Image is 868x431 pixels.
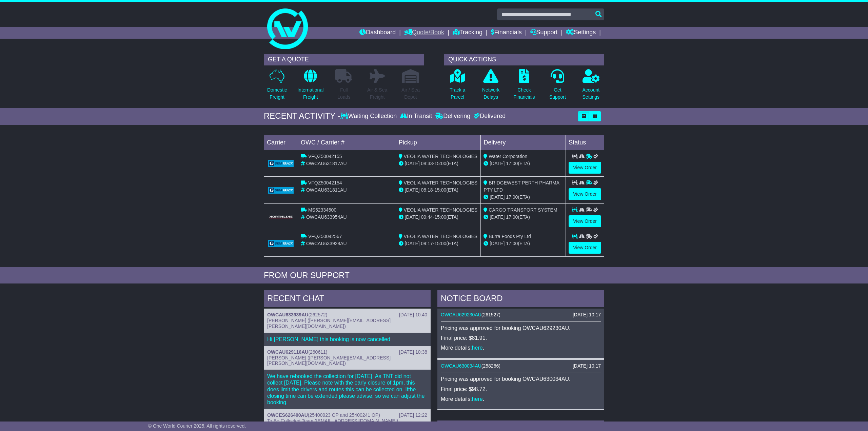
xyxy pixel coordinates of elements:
span: OWCAU631817AU [306,161,347,166]
a: InternationalFreight [297,69,324,104]
span: BRIDGEWEST PERTH PHARMA PTY LTD [484,180,559,193]
a: here [472,345,483,351]
span: VFQZ50042567 [308,234,342,239]
a: Settings [566,27,596,39]
a: OWCAU629230AU [441,312,481,317]
div: (ETA) [484,160,563,167]
span: OWCAU633928AU [306,241,347,246]
span: 262572 [310,312,326,317]
div: QUICK ACTIONS [444,54,604,65]
div: FROM OUR SUPPORT [264,271,604,280]
div: - (ETA) [399,160,478,167]
span: VEOLIA WATER TECHNOLOGIES [404,207,478,213]
p: Hi [PERSON_NAME] this booking is now cancelled [267,336,427,342]
span: 260611 [310,349,326,355]
p: Get Support [549,86,566,101]
span: VFQZ50042155 [308,154,342,159]
div: [DATE] 10:38 [399,349,427,355]
div: (ETA) [484,194,563,201]
span: [DATE] [405,161,420,166]
div: NOTICE BOARD [437,290,604,309]
a: Dashboard [359,27,396,39]
p: We have rebooked the collection for [DATE]. As TNT did not collect [DATE]. Please note with the e... [267,373,427,406]
span: 17:00 [506,241,518,246]
span: 08:33 [421,161,433,166]
span: VEOLIA WATER TECHNOLOGIES [404,180,478,185]
span: VEOLIA WATER TECHNOLOGIES [404,234,478,239]
td: Delivery [481,135,566,150]
span: 15:00 [434,187,446,193]
td: OWC / Carrier # [298,135,396,150]
div: GET A QUOTE [264,54,424,65]
p: Account Settings [583,86,600,101]
span: 15:00 [434,241,446,246]
span: 08:18 [421,187,433,193]
span: [DATE] [405,187,420,193]
div: [DATE] 10:17 [573,312,601,318]
p: Network Delays [482,86,499,101]
div: Waiting Collection [340,113,398,120]
div: ( ) [441,312,601,318]
p: Check Financials [514,86,535,101]
a: OWCAU630034AU [441,363,481,369]
a: Track aParcel [449,69,466,104]
span: © One World Courier 2025. All rights reserved. [148,423,246,429]
a: AccountSettings [582,69,600,104]
a: Financials [491,27,522,39]
span: [DATE] [405,241,420,246]
div: - (ETA) [399,214,478,221]
div: - (ETA) [399,187,478,194]
div: [DATE] 10:40 [399,312,427,318]
span: Water Corporation [489,154,527,159]
td: Pickup [396,135,481,150]
div: RECENT CHAT [264,290,431,309]
p: Pricing was approved for booking OWCAU629230AU. [441,325,601,331]
div: ( ) [441,363,601,369]
p: More details: . [441,396,601,402]
a: here [472,396,483,402]
p: Full Loads [335,86,352,101]
span: 25400923 OP and 25400241 OP [310,412,379,418]
td: Status [566,135,604,150]
div: ( ) [267,349,427,355]
div: (ETA) [484,214,563,221]
a: CheckFinancials [513,69,535,104]
img: GetCarrierServiceLogo [268,215,294,219]
a: OWCAU629116AU [267,349,308,355]
span: VEOLIA WATER TECHNOLOGIES [404,154,478,159]
a: View Order [569,188,601,200]
td: Carrier [264,135,298,150]
img: GetCarrierServiceLogo [268,187,294,194]
span: Burra Foods Pty Ltd [489,234,531,239]
div: RECENT ACTIVITY - [264,111,340,121]
span: [PERSON_NAME] ([PERSON_NAME][EMAIL_ADDRESS][PERSON_NAME][DOMAIN_NAME]) [267,355,391,366]
a: View Order [569,162,601,174]
span: 15:00 [434,161,446,166]
a: View Order [569,242,601,254]
p: Air & Sea Freight [367,86,387,101]
div: (ETA) [484,240,563,247]
span: OWCAU633954AU [306,214,347,220]
div: In Transit [398,113,434,120]
div: [DATE] 12:22 [399,412,427,418]
a: Tracking [453,27,482,39]
a: NetworkDelays [482,69,500,104]
p: Track a Parcel [450,86,465,101]
p: International Freight [297,86,323,101]
a: Quote/Book [404,27,444,39]
span: To Be Collected Team ([EMAIL_ADDRESS][DOMAIN_NAME]) [267,418,398,424]
div: Delivering [434,113,472,120]
span: CARGO TRANSPORT SYSTEM [489,207,557,213]
span: 09:17 [421,241,433,246]
a: View Order [569,215,601,227]
span: 09:44 [421,214,433,220]
p: Domestic Freight [267,86,287,101]
p: Final price: $98.72. [441,386,601,392]
span: OWCAU631811AU [306,187,347,193]
p: Air / Sea Depot [401,86,420,101]
span: 17:00 [506,194,518,200]
p: More details: . [441,345,601,351]
p: Final price: $81.91. [441,335,601,341]
div: - (ETA) [399,240,478,247]
img: GetCarrierServiceLogo [268,160,294,167]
